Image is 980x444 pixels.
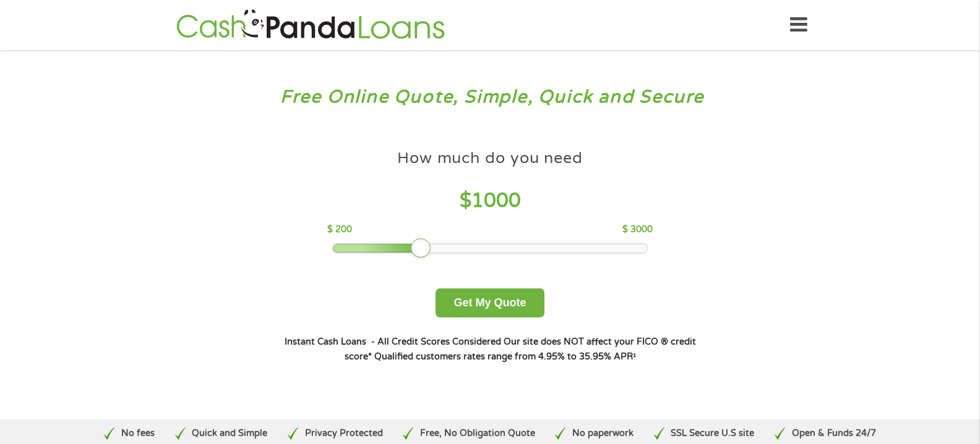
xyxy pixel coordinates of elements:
[173,7,449,43] img: GetLoanNow Logo
[121,427,155,440] p: No fees
[36,86,945,109] h3: Free Online Quote, Simple, Quick and Secure
[420,427,535,440] p: Free, No Obligation Quote
[671,427,754,440] p: SSL Secure U.S site
[622,223,653,237] p: $ 3000
[436,288,544,317] button: Get My Quote
[327,188,652,214] h4: $
[305,427,383,440] p: Privacy Protected
[471,189,521,212] span: 1000
[397,148,583,169] h4: How much do you need
[572,427,634,440] p: No paperwork
[285,337,501,347] strong: Instant Cash Loans - All Credit Scores Considered
[345,337,696,362] strong: Our site does NOT affect your FICO ® credit score*
[327,223,352,237] p: $ 200
[192,427,267,440] p: Quick and Simple
[792,427,876,440] p: Open & Funds 24/7
[374,351,636,362] strong: Qualified customers rates range from 4.95% to 35.95% APR¹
